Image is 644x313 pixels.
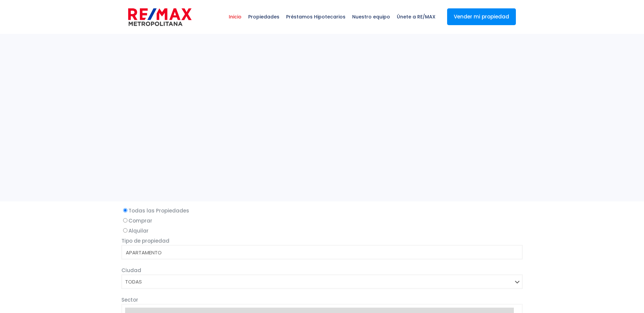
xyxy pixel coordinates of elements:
[393,7,439,27] span: Únete a RE/MAX
[447,8,516,25] a: Vender mi propiedad
[125,257,514,265] option: CASA
[349,7,393,27] span: Nuestro equipo
[121,206,523,215] label: Todas las Propiedades
[123,218,127,223] input: Comprar
[128,7,192,27] img: remax-metropolitana-logo
[283,7,349,27] span: Préstamos Hipotecarios
[121,237,169,244] span: Tipo de propiedad
[225,7,245,27] span: Inicio
[123,228,127,233] input: Alquilar
[123,208,127,212] input: Todas las Propiedades
[121,216,523,225] label: Comprar
[121,267,141,274] span: Ciudad
[125,249,514,257] option: APARTAMENTO
[121,227,523,235] label: Alquilar
[245,7,283,27] span: Propiedades
[121,296,138,303] span: Sector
